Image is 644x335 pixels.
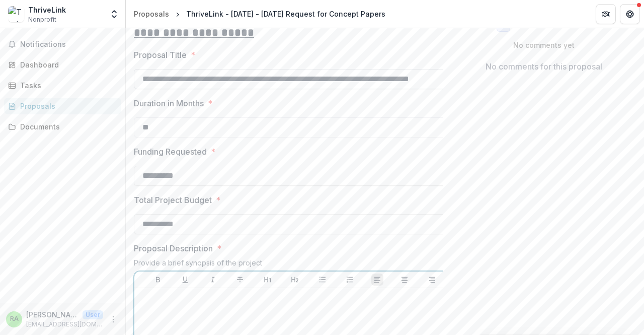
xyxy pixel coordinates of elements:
button: More [107,313,119,325]
p: No comments yet [451,40,636,50]
button: Bullet List [316,274,329,286]
p: User [83,310,103,319]
div: Tasks [20,80,113,91]
button: Open entity switcher [107,4,121,24]
button: Heading 2 [289,274,301,286]
p: Total Project Budget [134,194,212,206]
div: Documents [20,121,113,132]
p: Duration in Months [134,97,204,109]
p: Proposal Description [134,242,213,254]
button: Partners [596,4,616,24]
button: Underline [179,274,191,286]
button: Get Help [620,4,640,24]
div: ThriveLink [28,5,66,15]
a: Proposals [4,98,121,114]
div: Rosa Abraha [10,316,19,322]
p: [PERSON_NAME] [26,309,78,320]
button: Strike [234,274,246,286]
div: Proposals [134,9,169,19]
a: Documents [4,118,121,135]
div: Proposals [20,101,113,111]
a: Dashboard [4,56,121,73]
button: Notifications [4,36,121,52]
button: Align Center [398,274,411,286]
div: Provide a brief synopsis of the project [134,258,456,271]
img: ThriveLink [8,6,24,22]
a: Proposals [130,7,173,21]
button: Bold [152,274,164,286]
span: Nonprofit [28,15,56,24]
p: Proposal Title [134,49,187,61]
div: Dashboard [20,59,113,70]
p: [EMAIL_ADDRESS][DOMAIN_NAME] [26,320,103,329]
p: Funding Requested [134,146,207,158]
button: Italicize [207,274,219,286]
nav: breadcrumb [130,7,389,21]
button: Align Right [426,274,438,286]
a: Tasks [4,77,121,94]
div: ThriveLink - [DATE] - [DATE] Request for Concept Papers [186,9,385,19]
button: Heading 1 [262,274,274,286]
span: Notifications [20,40,117,49]
p: No comments for this proposal [486,60,602,73]
button: Ordered List [344,274,356,286]
button: Align Left [371,274,383,286]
